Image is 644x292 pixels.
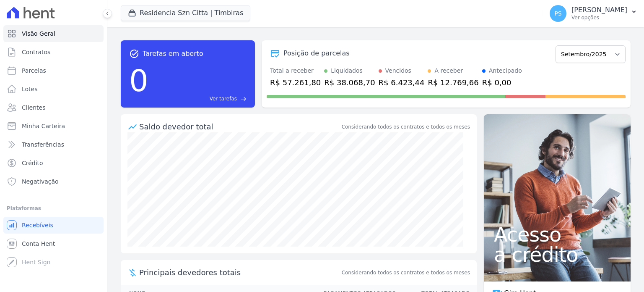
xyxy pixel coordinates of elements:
span: Contratos [22,48,50,56]
span: Clientes [22,103,45,112]
span: Lotes [22,85,38,93]
a: Lotes [3,81,104,97]
span: Negativação [22,177,59,186]
a: Visão Geral [3,25,104,42]
span: Conta Hent [22,239,55,248]
div: A receber [434,66,463,75]
span: east [240,96,247,102]
div: R$ 38.068,70 [324,77,375,88]
span: Tarefas em aberto [143,49,203,59]
span: a crédito [494,245,621,265]
div: Liquidados [331,66,363,75]
div: R$ 12.769,66 [428,77,478,88]
a: Crédito [3,155,104,171]
span: Crédito [22,159,43,167]
span: Considerando todos os contratos e todos os meses [342,269,470,276]
a: Negativação [3,173,104,190]
p: Ver opções [571,14,627,21]
a: Clientes [3,99,104,116]
a: Conta Hent [3,235,104,252]
span: Principais devedores totais [139,267,340,278]
span: Minha Carteira [22,122,65,130]
div: R$ 6.423,44 [379,77,425,88]
div: Vencidos [385,66,411,75]
a: Ver tarefas east [152,95,247,103]
span: Visão Geral [22,29,55,38]
div: 0 [129,59,148,103]
span: task_alt [129,49,139,59]
span: Acesso [494,224,621,245]
a: Contratos [3,44,104,61]
button: PS [PERSON_NAME] Ver opções [543,2,644,25]
div: R$ 57.261,80 [270,77,321,88]
a: Parcelas [3,62,104,79]
div: Considerando todos os contratos e todos os meses [342,123,470,131]
span: Ver tarefas [210,95,237,103]
div: Antecipado [489,66,522,75]
div: Plataformas [7,203,100,213]
a: Recebíveis [3,217,104,234]
button: Residencia Szn Citta | Timbiras [121,5,250,21]
div: Saldo devedor total [139,121,340,132]
div: Posição de parcelas [283,48,350,58]
a: Minha Carteira [3,118,104,134]
p: [PERSON_NAME] [571,6,627,14]
a: Transferências [3,136,104,153]
div: R$ 0,00 [482,77,522,88]
span: PS [554,11,561,16]
span: Transferências [22,140,64,149]
span: Recebíveis [22,221,53,229]
span: Parcelas [22,66,46,75]
div: Total a receber [270,66,321,75]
